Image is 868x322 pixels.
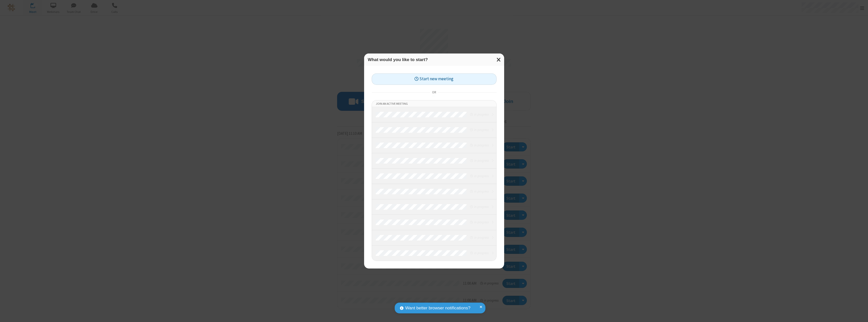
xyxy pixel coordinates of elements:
[405,305,470,311] span: Want better browser notifications?
[470,112,489,117] em: in progress
[470,204,489,209] em: in progress
[470,189,489,194] em: in progress
[470,143,489,148] em: in progress
[430,89,438,96] span: or
[470,220,489,225] em: in progress
[470,235,489,240] em: in progress
[470,127,489,132] em: in progress
[372,73,497,85] button: Start new meeting
[372,100,496,107] li: Join an active meeting
[368,57,500,62] h3: What would you like to start?
[470,174,489,178] em: in progress
[494,53,504,66] button: Close modal
[470,251,489,255] em: in progress
[470,158,489,163] em: in progress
